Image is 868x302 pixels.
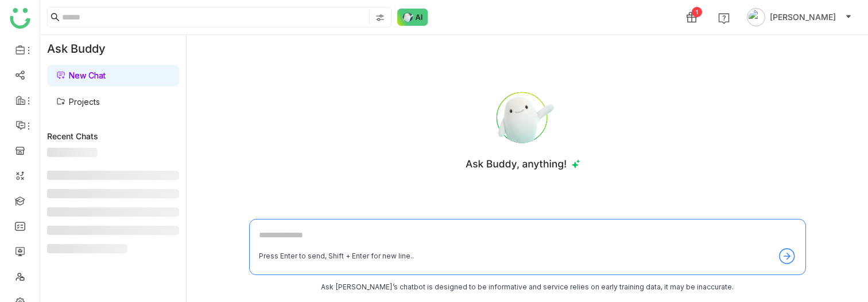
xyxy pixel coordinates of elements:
div: Recent Chats [47,131,179,141]
div: 1 [692,7,702,17]
img: avatar [747,8,765,26]
img: logo [10,8,30,29]
img: ask-buddy-normal.svg [397,9,428,26]
div: Ask [PERSON_NAME]’s chatbot is designed to be informative and service relies on early training da... [249,282,806,293]
div: Ask Buddy [40,35,186,62]
a: New Chat [56,70,106,80]
div: Press Enter to send, Shift + Enter for new line.. [259,251,414,262]
button: [PERSON_NAME] [745,8,854,26]
span: [PERSON_NAME] [770,11,836,23]
img: search-type.svg [375,13,385,22]
a: Projects [56,97,100,107]
img: help.svg [718,13,730,24]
